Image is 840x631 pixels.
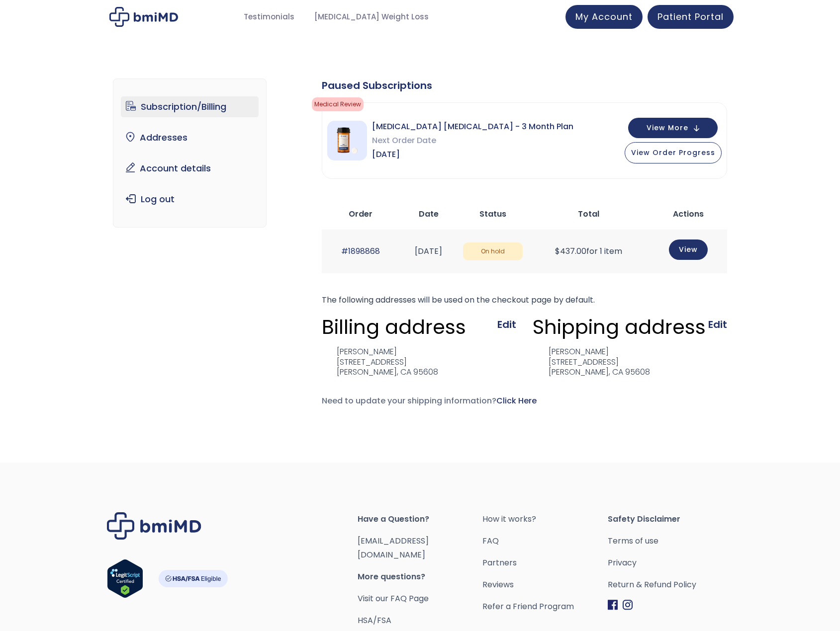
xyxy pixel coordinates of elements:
span: 437.00 [555,245,586,257]
span: View More [647,125,688,131]
span: On hold [463,242,523,261]
a: View [669,239,708,260]
span: My Account [575,10,633,23]
a: Subscription/Billing [121,96,259,117]
img: Verify Approval for www.bmimd.com [107,559,143,598]
a: How it works? [482,512,608,526]
a: HSA/FSA [358,615,391,626]
a: My Account [565,5,643,29]
time: [DATE] [415,245,442,257]
a: Reviews [482,578,608,592]
a: Verify LegitScript Approval for www.bmimd.com [107,559,143,603]
nav: Account pages [113,79,267,228]
span: Total [578,208,599,220]
img: Facebook [608,600,618,610]
a: Addresses [121,127,259,148]
address: [PERSON_NAME] [STREET_ADDRESS] [PERSON_NAME], CA 95608 [322,347,438,378]
img: HSA-FSA [158,570,228,587]
span: Date [419,208,439,220]
span: Order [349,208,373,220]
a: Edit [497,317,516,331]
address: [PERSON_NAME] [STREET_ADDRESS] [PERSON_NAME], CA 95608 [533,347,650,378]
a: Account details [121,158,259,179]
a: Click Here [496,395,537,406]
div: Paused Subscriptions [322,79,727,92]
h3: Billing address [322,315,466,339]
a: Testimonials [234,7,304,27]
a: Partners [482,556,608,570]
td: for 1 item [528,230,650,273]
button: View Order Progress [625,142,722,163]
img: My account [109,7,178,27]
span: Next Order Date [372,134,573,148]
span: View Order Progress [631,148,715,158]
span: $ [555,245,560,257]
button: View More [628,118,718,138]
img: Instagram [623,600,633,610]
a: Return & Refund Policy [608,578,733,592]
span: Medical Review [312,97,364,111]
span: Status [479,208,506,220]
span: [DATE] [372,148,573,161]
a: [EMAIL_ADDRESS][DOMAIN_NAME] [358,535,429,560]
a: Log out [121,189,259,210]
span: Actions [673,208,704,220]
span: [MEDICAL_DATA] Weight Loss [314,11,429,23]
span: More questions? [358,570,483,584]
span: Safety Disclaimer [608,512,733,526]
a: Visit our FAQ Page [358,593,429,604]
a: Privacy [608,556,733,570]
span: Have a Question? [358,512,483,526]
a: FAQ [482,534,608,548]
a: Patient Portal [648,5,734,29]
a: Terms of use [608,534,733,548]
a: Refer a Friend Program [482,600,608,614]
a: #1898868 [341,245,380,257]
img: Brand Logo [107,512,201,540]
p: The following addresses will be used on the checkout page by default. [322,293,727,307]
a: Edit [708,317,727,331]
span: Need to update your shipping information? [322,395,537,406]
span: Patient Portal [657,10,724,23]
a: [MEDICAL_DATA] Weight Loss [304,7,439,27]
span: Testimonials [244,11,294,23]
h3: Shipping address [533,315,706,339]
